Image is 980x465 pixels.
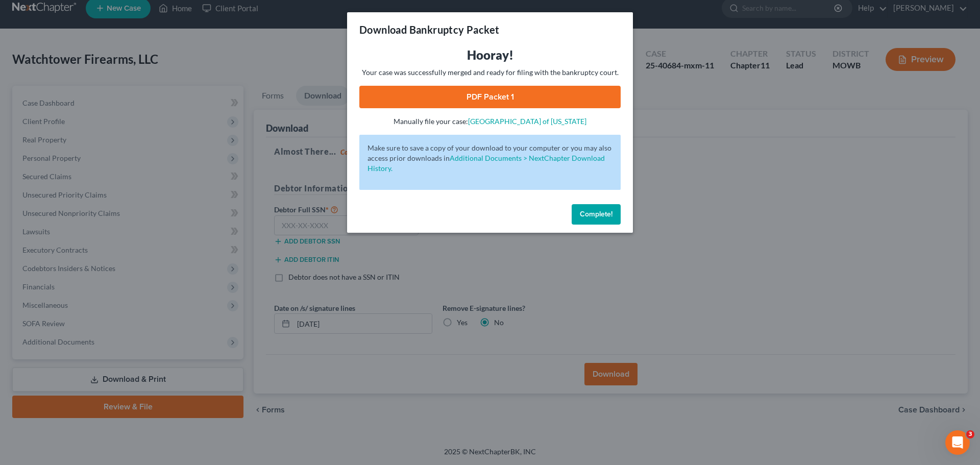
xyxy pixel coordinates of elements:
[359,22,499,37] h3: Download Bankruptcy Packet
[367,143,612,174] p: Make sure to save a copy of your download to your computer or you may also access prior downloads in
[359,67,621,78] p: Your case was successfully merged and ready for filing with the bankruptcy court.
[580,210,612,218] span: Complete!
[359,47,621,63] h3: Hooray!
[468,117,586,126] a: [GEOGRAPHIC_DATA] of [US_STATE]
[966,430,974,438] span: 3
[359,116,621,127] p: Manually file your case:
[945,430,970,455] iframe: Intercom live chat
[572,204,621,225] button: Complete!
[367,154,605,173] a: Additional Documents > NextChapter Download History.
[359,86,621,108] a: PDF Packet 1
